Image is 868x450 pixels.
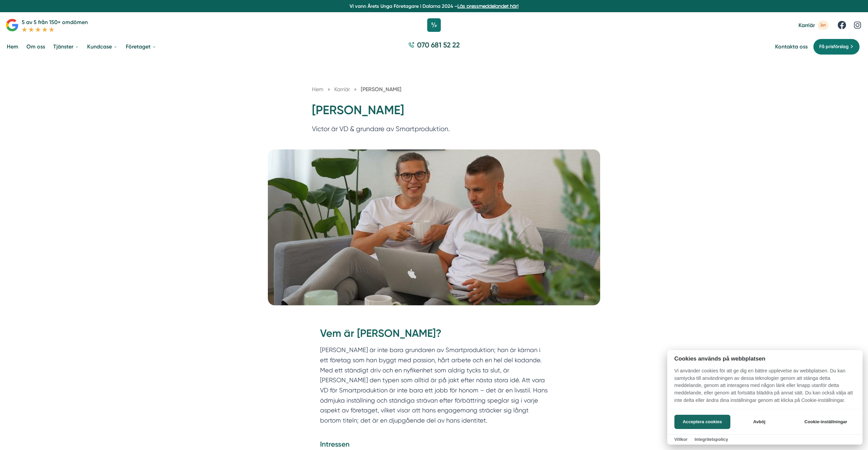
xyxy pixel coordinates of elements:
p: Vi använder cookies för att ge dig en bättre upplevelse av webbplatsen. Du kan samtycka till anvä... [667,367,863,409]
button: Acceptera cookies [674,415,730,429]
a: Integritetspolicy [694,437,728,442]
a: Villkor [674,437,688,442]
h2: Cookies används på webbplatsen [667,355,863,362]
button: Cookie-inställningar [796,415,855,429]
button: Avböj [732,415,786,429]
